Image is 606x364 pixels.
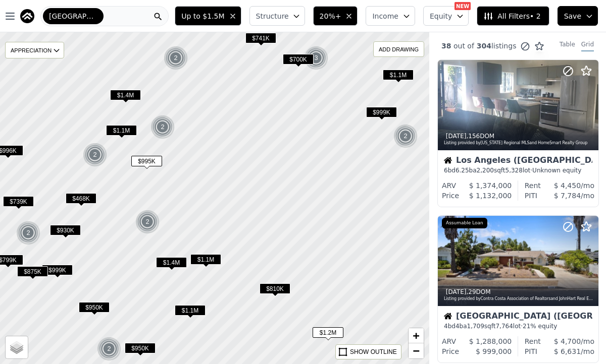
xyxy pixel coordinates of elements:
div: Listing provided by Contra Costa Association of Realtors and JohnHart Real Estate [444,296,593,302]
img: g1.png [97,337,122,361]
span: $950K [79,302,110,313]
button: All Filters• 2 [477,6,549,26]
div: PITI [525,191,537,201]
div: 2 [164,46,188,70]
img: g1.png [83,143,108,167]
span: Save [564,11,581,21]
span: $1.4M [110,90,141,100]
span: Equity [430,11,452,21]
div: Assumable Loan [442,218,487,229]
div: $700K [283,54,314,69]
div: $468K [66,193,96,208]
div: $950K [125,343,156,357]
div: , 29 DOM [444,288,593,296]
span: [GEOGRAPHIC_DATA] [49,11,97,21]
span: $1.1M [106,125,137,136]
div: $995K [131,156,162,170]
div: $810K [260,283,290,298]
span: 304 [474,42,491,50]
span: 7,764 [495,323,513,330]
div: $739K [3,196,34,211]
button: Up to $1.5M [175,6,241,26]
a: Zoom out [409,343,424,358]
div: $875K [17,266,48,281]
div: $950K [79,302,110,317]
span: $995K [131,156,162,166]
span: $1.4M [156,257,187,268]
div: /mo [537,191,594,201]
div: 3 [304,46,328,70]
div: Rent [525,180,541,191]
span: 5,328 [506,167,523,174]
time: 2025-08-22 19:34 [446,288,467,295]
div: $1.4M [156,257,187,272]
time: 2025-08-24 06:36 [446,133,467,140]
div: 2 [150,115,175,139]
span: $1.1M [383,70,414,80]
div: Price [442,346,459,356]
div: $1.1M [106,125,137,140]
button: Income [366,6,415,26]
img: g1.png [16,221,41,245]
img: g1.png [150,115,175,139]
span: 20%+ [320,11,341,21]
span: $950K [125,343,156,353]
a: [DATE],29DOMListing provided byContra Costa Association of Realtorsand JohnHart Real EstateAssuma... [437,215,598,363]
span: $ 7,784 [554,192,581,200]
img: g1.png [393,124,418,148]
span: $1.1M [175,305,206,316]
span: $ 6,631 [554,347,581,355]
a: [DATE],156DOMListing provided by[US_STATE] Regional MLSand HomeSmart Realty GroupHouseLos Angeles... [437,59,598,207]
span: All Filters • 2 [483,11,540,21]
div: $999K [42,265,73,279]
div: $741K [245,33,276,47]
div: 4 bd 4 ba sqft lot · 21% equity [444,322,592,330]
img: Pellego [20,9,34,23]
div: $1.4M [110,90,141,104]
div: 2 [135,210,160,234]
button: 20%+ [313,6,358,26]
div: 2 [97,337,121,361]
span: $1.1M [190,254,221,265]
div: SHOW OUTLINE [350,347,397,356]
span: $741K [245,33,276,43]
div: 2 [16,221,40,245]
span: 2,200 [477,167,494,174]
a: Zoom in [409,328,424,343]
div: 6 bd 6.25 ba sqft lot · Unknown equity [444,166,592,174]
div: 2 [83,143,107,167]
div: PITI [525,346,537,356]
div: , 156 DOM [444,132,593,140]
div: Listing provided by [US_STATE] Regional MLS and HomeSmart Realty Group [444,140,593,146]
span: $739K [3,196,34,207]
div: /mo [537,346,594,356]
span: − [413,344,420,357]
div: Table [560,40,575,51]
div: $1.1M [383,70,414,84]
div: 2 [393,124,418,148]
div: /mo [541,336,594,346]
div: $999K [366,107,397,122]
span: + [413,329,420,342]
span: 1,709 [467,323,484,330]
button: Equity [423,6,469,26]
img: House [444,312,452,320]
span: $468K [66,193,96,204]
span: $ 4,700 [554,337,581,345]
div: out of listings [429,41,544,51]
span: $1.2M [313,327,343,338]
span: Structure [256,11,288,21]
div: $930K [50,225,81,239]
div: Price [442,191,459,201]
div: /mo [541,180,594,191]
div: APPRECIATION [5,42,64,58]
span: $700K [283,54,314,65]
a: Layers [6,336,28,358]
span: $810K [260,283,290,294]
span: $ 4,450 [554,181,581,190]
button: Save [558,6,598,26]
div: $1.1M [190,254,221,269]
div: ADD DRAWING [374,42,424,56]
span: $999K [42,265,73,275]
span: Income [372,11,398,21]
